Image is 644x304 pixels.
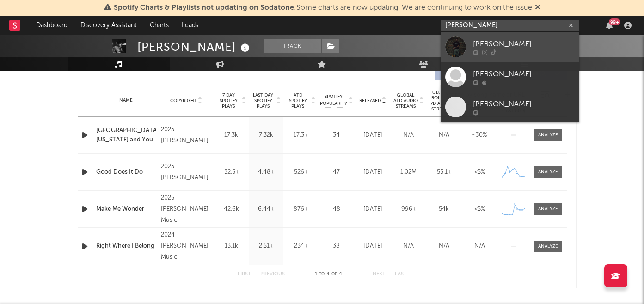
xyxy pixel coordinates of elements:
div: N/A [429,131,460,140]
div: 2025 [PERSON_NAME] [161,161,211,183]
input: Search for artists [441,20,579,31]
button: Previous [260,272,285,277]
span: : Some charts are now updating. We are continuing to work on the issue [114,4,532,12]
button: Originals(4) [435,68,497,80]
div: 1.02M [393,168,424,177]
a: [PERSON_NAME] [441,92,579,122]
a: [GEOGRAPHIC_DATA][US_STATE] and You [96,126,157,144]
div: 17.3k [216,131,246,140]
a: [PERSON_NAME] [441,62,579,92]
div: 234k [286,242,316,251]
div: 526k [286,168,316,177]
div: N/A [464,242,495,251]
div: 876k [286,205,316,214]
div: [DATE] [357,131,388,140]
div: [DATE] [357,242,388,251]
div: 13.1k [216,242,246,251]
button: 99+ [606,22,613,29]
span: Spotify Charts & Playlists not updating on Sodatone [114,4,294,12]
span: of [331,272,337,276]
a: Right Where I Belong [96,242,157,251]
div: [PERSON_NAME] [137,39,252,55]
a: Dashboard [30,16,74,35]
button: Track [264,39,321,53]
div: 54k [429,205,460,214]
div: <5% [464,205,495,214]
div: 7.32k [251,131,281,140]
div: 34 [320,131,353,140]
div: 2.51k [251,242,281,251]
div: N/A [393,242,424,251]
div: [PERSON_NAME] [473,98,575,109]
div: N/A [393,131,424,140]
div: 32.5k [216,168,246,177]
div: ~ 30 % [464,131,495,140]
div: 1 4 4 [303,269,354,280]
div: 4.48k [251,168,281,177]
div: 2025 [PERSON_NAME] Music [161,193,211,226]
span: to [319,272,325,276]
div: [PERSON_NAME] [473,38,575,49]
div: 48 [320,205,353,214]
a: Leads [175,16,205,35]
div: <5% [464,168,495,177]
div: 2025 [PERSON_NAME] [161,124,211,146]
div: 6.44k [251,205,281,214]
div: 99 + [609,18,620,25]
button: First [238,272,251,277]
div: 47 [320,168,353,177]
button: Next [373,272,386,277]
div: 996k [393,205,424,214]
div: [DATE] [357,168,388,177]
a: Make Me Wonder [96,205,157,214]
div: 38 [320,242,353,251]
div: 2024 [PERSON_NAME] Music [161,230,211,263]
div: 17.3k [286,131,316,140]
div: [DATE] [357,205,388,214]
div: 55.1k [429,168,460,177]
a: Good Does It Do [96,168,157,177]
a: Discovery Assistant [74,16,143,35]
span: Dismiss [535,4,540,12]
div: 42.6k [216,205,246,214]
a: Charts [143,16,175,35]
div: N/A [429,242,460,251]
a: [PERSON_NAME] [441,32,579,62]
div: [PERSON_NAME] [473,68,575,79]
button: Last [395,272,407,277]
